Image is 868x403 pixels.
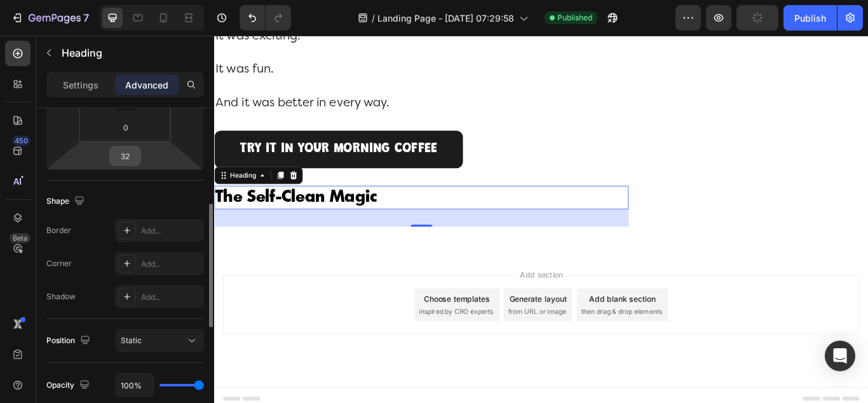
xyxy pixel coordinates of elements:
div: Choose templates [245,300,322,314]
span: from URL or image [342,316,410,328]
span: Add section [351,272,412,285]
p: 7 [83,10,89,25]
p: Heading [62,45,199,60]
p: The Self-Clean Magic [1,176,482,201]
button: 7 [5,5,95,31]
p: Try It in Your Morning Coffee [30,118,261,147]
div: Add... [141,292,201,303]
button: Publish [783,5,837,31]
div: Beta [10,233,31,243]
div: Add blank section [437,300,515,314]
div: Opacity [46,377,92,394]
div: Border [46,225,71,236]
p: And it was better in every way. [1,70,482,90]
div: Open Intercom Messenger [825,341,855,371]
div: Shadow [46,291,76,302]
input: 2xl [112,146,138,166]
div: Position [46,332,93,350]
div: Add... [141,258,201,270]
div: Generate layout [344,300,411,314]
iframe: Design area [214,36,868,403]
p: It was fun. [1,31,482,70]
div: 450 [12,136,31,146]
div: Shape [46,193,87,210]
span: Static [121,336,142,345]
input: Auto [116,374,154,397]
div: Corner [46,258,72,269]
div: Undo/Redo [240,5,291,31]
p: Settings [63,78,98,92]
span: Landing Page - [DATE] 07:29:58 [377,11,514,25]
span: / [372,11,375,25]
span: then drag & drop elements [428,316,522,328]
span: inspired by CRO experts [238,316,325,328]
div: Add... [141,225,201,237]
div: Heading [16,157,51,169]
div: Publish [794,11,826,25]
p: Advanced [125,78,168,92]
input: 0px [113,118,139,137]
button: Static [115,329,204,352]
span: Published [557,12,592,24]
